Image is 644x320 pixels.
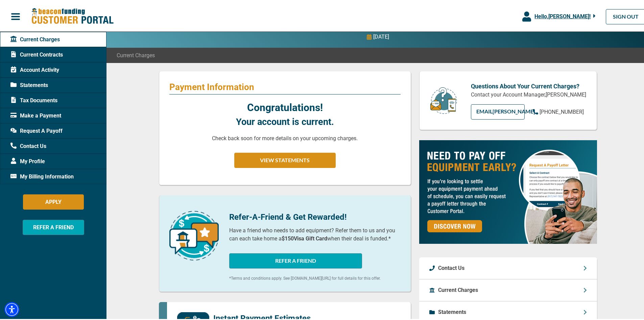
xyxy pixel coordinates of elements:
p: Refer-A-Friend & Get Rewarded! [229,210,401,222]
button: APPLY [23,193,84,208]
span: Tax Documents [10,95,57,103]
span: Current Charges [10,34,60,42]
img: Beacon Funding Customer Portal Logo [31,6,114,24]
a: [PHONE_NUMBER] [533,107,584,115]
div: Accessibility Menu [4,301,19,316]
span: Statements [10,80,48,88]
p: Your account is current. [236,114,334,128]
button: VIEW STATEMENTS [234,151,336,167]
img: customer-service.png [428,85,459,113]
img: refer-a-friend-icon.png [169,210,219,259]
span: Account Activity [10,65,59,73]
p: Current Charges [438,285,478,293]
p: Payment Information [169,80,401,91]
a: EMAIL[PERSON_NAME] [471,103,525,118]
span: Request A Payoff [10,126,63,134]
p: Contact Us [438,263,464,271]
p: *Terms and conditions apply. See [DOMAIN_NAME][URL] for full details for this offer. [229,274,401,280]
span: My Profile [10,156,45,164]
img: payoff-ad-px.jpg [419,139,597,242]
span: Make a Payment [10,110,61,119]
span: [PHONE_NUMBER] [540,107,584,114]
p: Statements [438,307,466,315]
button: REFER A FRIEND [229,252,362,267]
span: Current Contracts [10,49,63,58]
p: Congratulations! [247,99,323,114]
span: Contact Us [10,141,46,149]
p: Check back soon for more details on your upcoming charges. [212,133,358,141]
span: My Billing Information [10,171,74,179]
button: REFER A FRIEND [23,218,84,234]
b: $150 Visa Gift Card [282,234,327,240]
span: Hello, [PERSON_NAME] ! [534,12,591,18]
p: Contact your Account Manager, [PERSON_NAME] [471,89,587,98]
p: [DATE] [373,31,389,40]
p: Have a friend who needs to add equipment? Refer them to us and you can each take home a when thei... [229,225,401,241]
span: Current Charges [117,50,155,58]
p: Questions About Your Current Charges? [471,80,587,89]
